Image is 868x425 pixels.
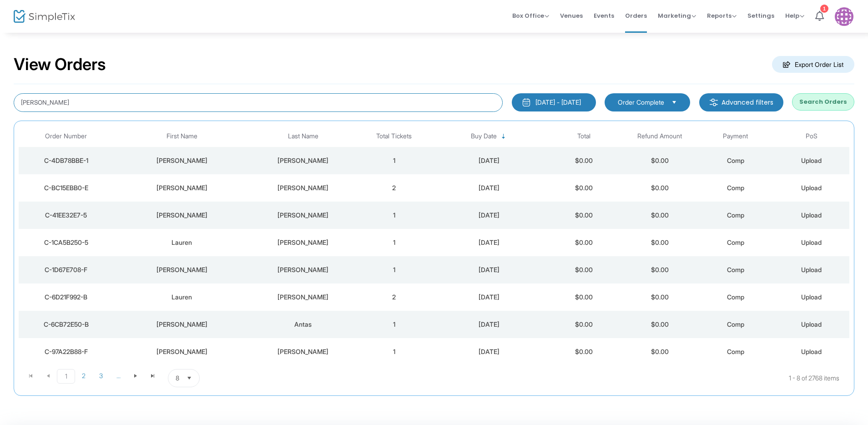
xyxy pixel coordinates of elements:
[252,211,354,220] div: Martin
[747,4,774,27] span: Settings
[801,293,822,301] span: Upload
[727,348,744,355] span: Comp
[290,369,839,387] kendo-pager-info: 1 - 8 of 2768 items
[116,156,247,165] div: Rebecca
[727,157,744,164] span: Comp
[110,369,127,383] span: Page 4
[625,4,647,27] span: Orders
[546,256,622,283] td: $0.00
[176,374,179,383] span: 8
[21,347,111,356] div: C-97A22B88-F
[522,98,531,107] img: monthly
[622,147,698,174] td: $0.00
[806,132,818,140] span: PoS
[727,184,744,192] span: Comp
[21,211,111,220] div: C-41EE32E7-5
[356,126,432,147] th: Total Tickets
[801,266,822,273] span: Upload
[14,93,503,112] input: Search by name, email, phone, order number, ip address, or last 4 digits of card
[500,133,507,140] span: Sortable
[14,55,106,75] h2: View Orders
[183,369,196,387] button: Select
[116,265,247,274] div: Gabrielle
[356,229,432,256] td: 1
[546,229,622,256] td: $0.00
[622,174,698,202] td: $0.00
[92,369,110,383] span: Page 3
[434,211,544,220] div: 9/19/2025
[622,229,698,256] td: $0.00
[356,283,432,311] td: 2
[434,293,544,302] div: 9/19/2025
[21,265,111,274] div: C-1D67E708-F
[622,283,698,311] td: $0.00
[546,202,622,229] td: $0.00
[668,97,681,107] button: Select
[356,202,432,229] td: 1
[622,202,698,229] td: $0.00
[801,238,822,246] span: Upload
[434,156,544,165] div: 9/19/2025
[801,348,822,355] span: Upload
[546,283,622,311] td: $0.00
[801,157,822,164] span: Upload
[144,369,161,383] span: Go to the last page
[149,372,156,379] span: Go to the last page
[707,11,737,20] span: Reports
[535,98,581,107] div: [DATE] - [DATE]
[19,126,849,365] div: Data table
[727,238,744,246] span: Comp
[116,211,247,220] div: Danya
[772,56,854,73] m-button: Export Order List
[618,98,664,107] span: Order Complete
[288,132,318,140] span: Last Name
[801,211,822,219] span: Upload
[546,147,622,174] td: $0.00
[252,265,354,274] div: Marzke
[801,320,822,328] span: Upload
[594,4,614,27] span: Events
[727,293,744,301] span: Comp
[21,238,111,247] div: C-1CA5B250-5
[727,211,744,219] span: Comp
[356,256,432,283] td: 1
[434,320,544,329] div: 9/19/2025
[21,320,111,329] div: C-6CB72E50-B
[622,126,698,147] th: Refund Amount
[252,347,354,356] div: Bernstein
[167,132,197,140] span: First Name
[792,93,854,111] button: Search Orders
[622,338,698,365] td: $0.00
[560,4,583,27] span: Venues
[434,238,544,247] div: 9/19/2025
[434,265,544,274] div: 9/19/2025
[252,238,354,247] div: Deitz
[116,238,247,247] div: Lauren
[546,338,622,365] td: $0.00
[45,132,87,140] span: Order Number
[727,320,744,328] span: Comp
[512,11,549,20] span: Box Office
[252,320,354,329] div: Antas
[622,256,698,283] td: $0.00
[252,156,354,165] div: Aguilar
[434,183,544,192] div: 9/19/2025
[820,5,828,13] div: 1
[116,320,247,329] div: Natalia
[356,311,432,338] td: 1
[252,293,354,302] div: SHPALL-BROWN
[785,11,804,20] span: Help
[546,311,622,338] td: $0.00
[57,369,75,384] span: Page 1
[709,98,718,107] img: filter
[356,174,432,202] td: 2
[75,369,92,383] span: Page 2
[21,156,111,165] div: C-4DB78BBE-1
[21,183,111,192] div: C-BC15EBB0-E
[356,338,432,365] td: 1
[801,184,822,192] span: Upload
[622,311,698,338] td: $0.00
[252,183,354,192] div: Bulka
[699,93,783,111] m-button: Advanced filters
[471,132,497,140] span: Buy Date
